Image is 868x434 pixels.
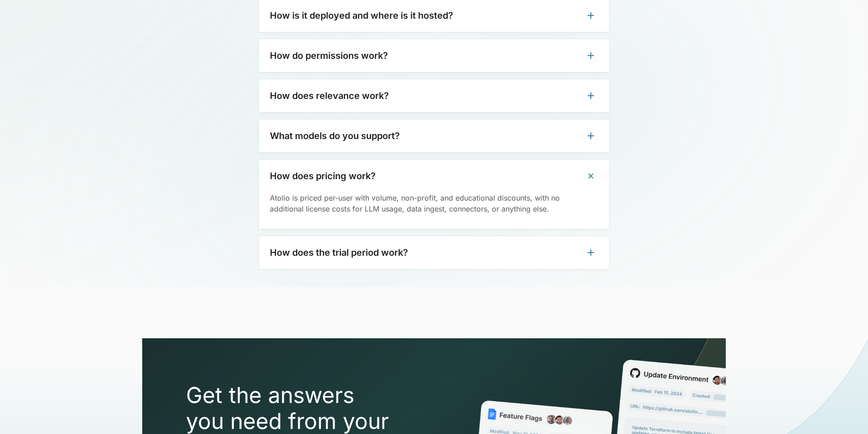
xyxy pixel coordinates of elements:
[270,10,453,21] h3: How is it deployed and where is it hosted?
[270,50,388,61] h3: How do permissions work?
[270,130,400,141] h3: What models do you support?
[664,67,868,434] iframe: Chat Widget
[270,247,408,258] h3: How does the trial period work?
[270,90,389,101] h3: How does relevance work?
[664,67,868,434] div: Chatwidget
[270,170,376,181] h3: How does pricing work?
[270,192,598,214] p: Atolio is priced per-user with volume, non-profit, and educational discounts, with no additional ...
